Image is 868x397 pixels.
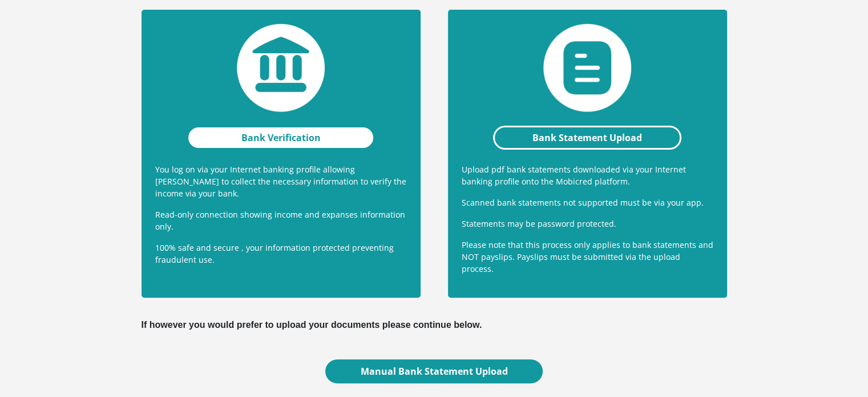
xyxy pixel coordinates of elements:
p: 100% safe and secure , your information protected preventing fraudulent use. [155,242,407,266]
p: Statements may be password protected. [462,218,713,230]
p: Scanned bank statements not supported must be via your app. [462,197,713,208]
a: Bank Verification [187,126,376,150]
p: Read-only connection showing income and expanses information only. [155,208,407,232]
p: Upload pdf bank statements downloaded via your Internet banking profile onto the Mobicred platform. [462,163,713,187]
a: Manual Bank Statement Upload [325,359,542,383]
p: You log on via your Internet banking profile allowing [PERSON_NAME] to collect the necessary info... [155,163,407,199]
a: Bank Statement Upload [493,126,682,150]
img: bank-verification.png [237,23,325,112]
p: Please note that this process only applies to bank statements and NOT payslips. Payslips must be ... [462,239,713,275]
b: If however you would prefer to upload your documents please continue below. [142,320,482,330]
img: statement-upload.png [543,23,631,112]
